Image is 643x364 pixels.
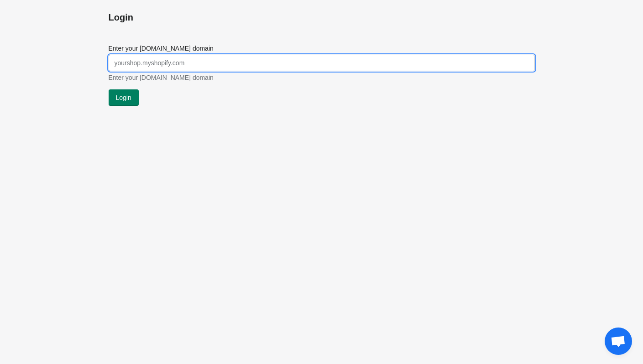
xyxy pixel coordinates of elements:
[109,89,139,106] button: Login
[109,74,214,81] span: Enter your [DOMAIN_NAME] domain
[116,94,131,101] span: Login
[605,328,632,355] a: Open chat
[109,44,214,53] label: Enter your [DOMAIN_NAME] domain
[109,11,535,24] h1: Login
[109,55,535,71] input: yourshop.myshopify.com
